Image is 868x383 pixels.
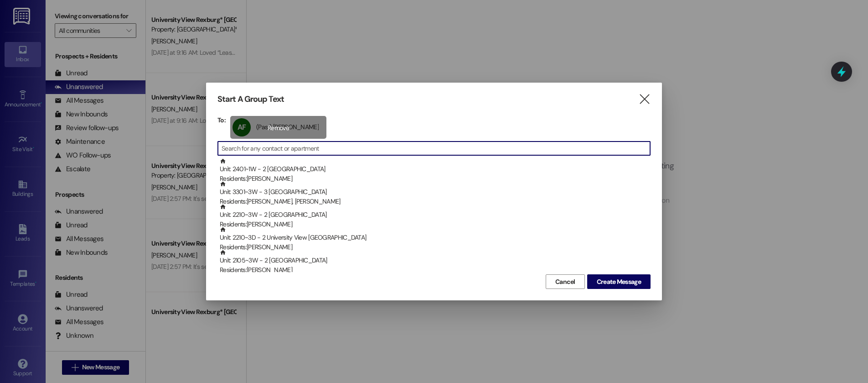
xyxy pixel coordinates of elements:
div: Residents: [PERSON_NAME] [220,265,651,275]
span: Cancel [555,277,575,287]
i:  [638,94,651,104]
div: Residents: [PERSON_NAME] [220,220,651,229]
span: Create Message [597,277,641,287]
div: Residents: [PERSON_NAME] [220,242,651,252]
button: Create Message [587,274,651,289]
div: Unit: 2210~3W - 2 [GEOGRAPHIC_DATA]Residents:[PERSON_NAME] [217,204,651,226]
div: Unit: 2210~3D - 2 University View [GEOGRAPHIC_DATA]Residents:[PERSON_NAME] [217,226,651,249]
div: Residents: [PERSON_NAME] [220,174,651,184]
div: Residents: [PERSON_NAME], [PERSON_NAME] [220,197,651,206]
div: Unit: 2105~3W - 2 [GEOGRAPHIC_DATA] [220,249,651,275]
div: Unit: 3301~3W - 3 [GEOGRAPHIC_DATA] [220,181,651,207]
h3: To: [217,116,226,124]
div: Unit: 2401~1W - 2 [GEOGRAPHIC_DATA]Residents:[PERSON_NAME] [217,158,651,181]
input: Search for any contact or apartment [222,142,650,155]
div: Unit: 3301~3W - 3 [GEOGRAPHIC_DATA]Residents:[PERSON_NAME], [PERSON_NAME] [217,181,651,204]
h3: Start A Group Text [217,94,284,105]
div: Unit: 2105~3W - 2 [GEOGRAPHIC_DATA]Residents:[PERSON_NAME] [217,249,651,272]
div: Unit: 2210~3D - 2 University View [GEOGRAPHIC_DATA] [220,226,651,252]
div: Unit: 2401~1W - 2 [GEOGRAPHIC_DATA] [220,158,651,184]
div: Unit: 2210~3W - 2 [GEOGRAPHIC_DATA] [220,204,651,230]
button: Cancel [546,274,585,289]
